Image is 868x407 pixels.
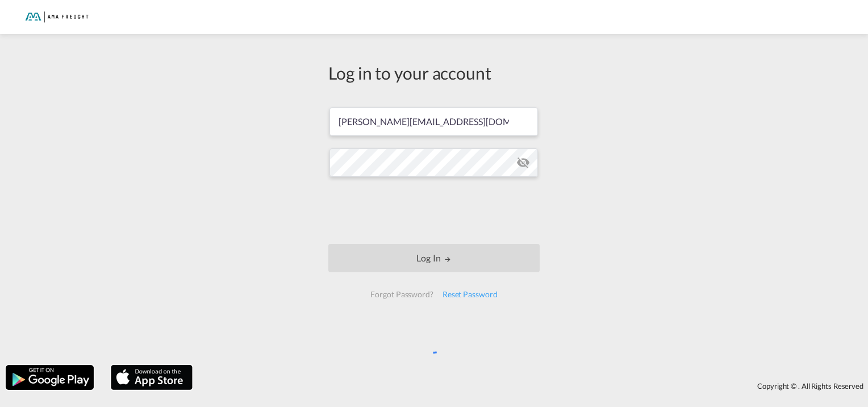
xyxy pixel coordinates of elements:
[348,188,520,232] iframe: reCAPTCHA
[198,376,868,396] div: Copyright © . All Rights Reserved
[328,61,540,85] div: Log in to your account
[366,284,437,305] div: Forgot Password?
[110,364,194,391] img: apple.png
[516,156,530,169] md-icon: icon-eye-off
[329,107,538,136] input: Enter email/phone number
[5,364,95,391] img: google.png
[438,284,502,305] div: Reset Password
[17,5,94,30] img: f843cad07f0a11efa29f0335918cc2fb.png
[328,244,540,272] button: LOGIN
